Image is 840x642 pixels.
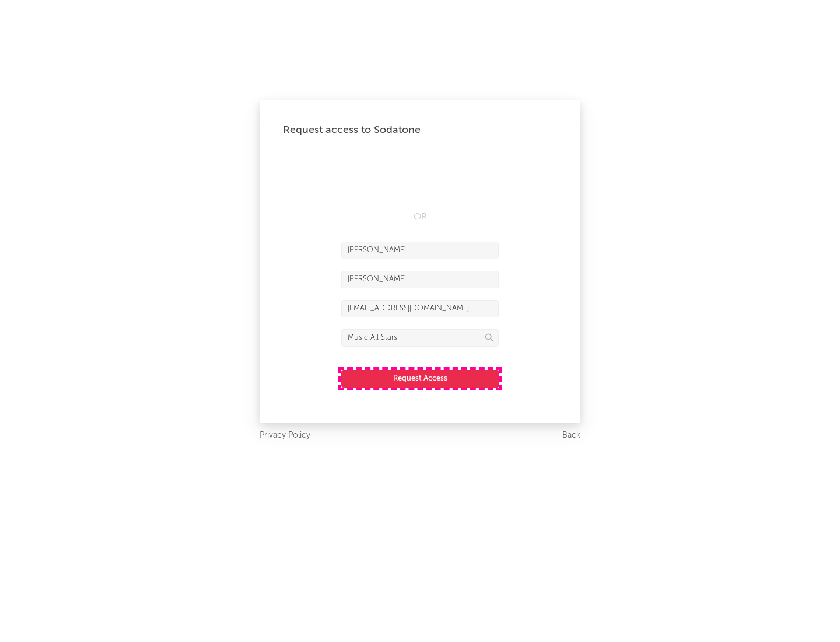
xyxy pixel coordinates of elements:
input: Division [341,329,499,347]
input: Last Name [341,271,499,288]
button: Request Access [341,370,499,388]
a: Privacy Policy [260,428,310,443]
a: Back [562,428,580,443]
input: Email [341,300,499,317]
div: Request access to Sodatone [283,123,557,137]
div: OR [341,210,499,224]
input: First Name [341,242,499,259]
